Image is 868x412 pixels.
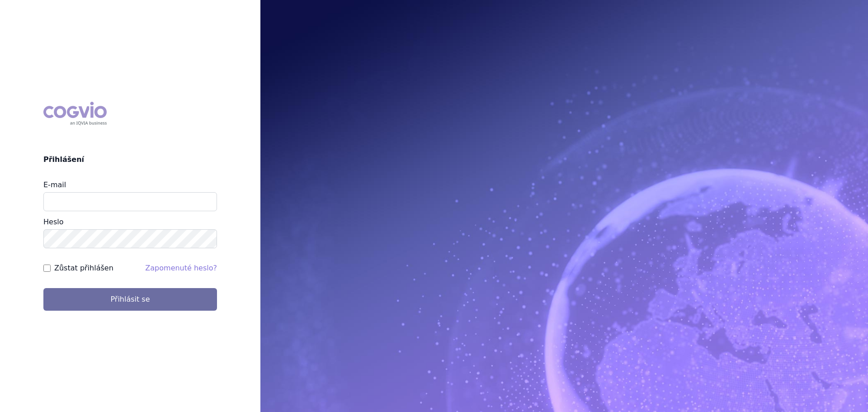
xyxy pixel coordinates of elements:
h2: Přihlášení [43,154,217,165]
label: Heslo [43,218,63,226]
div: COGVIO [43,102,107,125]
label: E-mail [43,180,66,189]
label: Zůstat přihlášen [54,263,113,274]
a: Zapomenuté heslo? [145,264,217,272]
button: Přihlásit se [43,288,217,311]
